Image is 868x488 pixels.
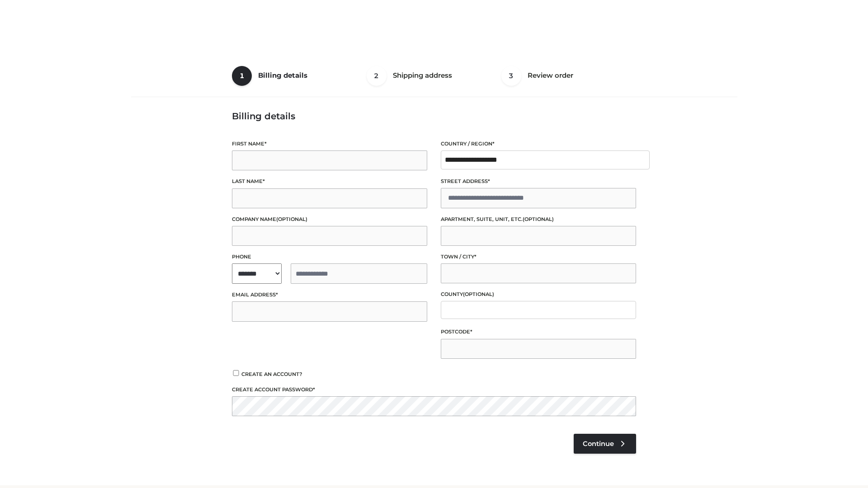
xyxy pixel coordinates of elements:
span: Review order [528,71,573,80]
label: County [441,290,636,299]
label: Email address [232,291,427,299]
label: Apartment, suite, unit, etc. [441,215,636,224]
span: Create an account? [241,371,302,377]
input: Create an account? [232,370,240,376]
span: (optional) [276,216,307,222]
span: Shipping address [393,71,452,80]
span: Continue [583,440,614,448]
h3: Billing details [232,111,636,122]
span: (optional) [523,216,554,222]
span: 3 [501,66,521,86]
label: Street address [441,177,636,186]
span: 2 [367,66,387,86]
label: Create account password [232,385,636,394]
span: (optional) [463,291,494,297]
label: Country / Region [441,140,636,148]
label: Postcode [441,328,636,336]
span: 1 [232,66,252,86]
a: Continue [574,434,636,454]
label: First name [232,140,427,148]
span: Billing details [258,71,307,80]
label: Company name [232,215,427,224]
label: Last name [232,177,427,186]
label: Phone [232,253,427,261]
label: Town / City [441,253,636,261]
